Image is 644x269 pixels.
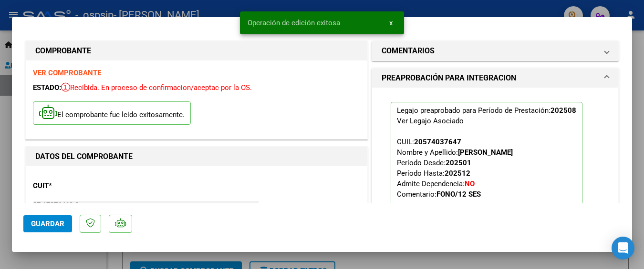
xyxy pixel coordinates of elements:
button: Guardar [23,215,72,232]
strong: 202501 [446,159,471,167]
span: Operación de edición exitosa [248,18,340,28]
strong: COMPROBANTE [35,46,91,55]
p: CUIT [33,180,131,191]
mat-expansion-panel-header: PREAPROBACIÓN PARA INTEGRACION [372,69,618,88]
span: x [389,19,393,27]
mat-expansion-panel-header: COMENTARIOS [372,41,618,60]
button: x [382,14,400,31]
span: Recibida. En proceso de confirmacion/aceptac por la OS. [61,83,252,92]
div: PREAPROBACIÓN PARA INTEGRACION [372,88,618,250]
strong: FONO/12 SES [436,190,481,199]
strong: 202512 [445,169,470,178]
p: El comprobante fue leído exitosamente. [33,101,191,125]
a: VER COMPROBANTE [33,69,101,77]
span: ESTADO: [33,83,61,92]
span: Comentario: [397,190,481,199]
span: Guardar [31,219,64,228]
p: Legajo preaprobado para Período de Prestación: [391,102,582,229]
strong: 202508 [551,106,576,115]
span: CUIL: Nombre y Apellido: Período Desde: Período Hasta: Admite Dependencia: [397,138,513,199]
h1: COMENTARIOS [382,45,435,57]
strong: [PERSON_NAME] [458,148,513,157]
div: Open Intercom Messenger [612,237,634,259]
h1: PREAPROBACIÓN PARA INTEGRACION [382,72,516,84]
strong: DATOS DEL COMPROBANTE [35,152,133,161]
strong: NO [465,179,475,188]
div: Ver Legajo Asociado [397,116,464,126]
div: 20574037647 [414,137,461,147]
